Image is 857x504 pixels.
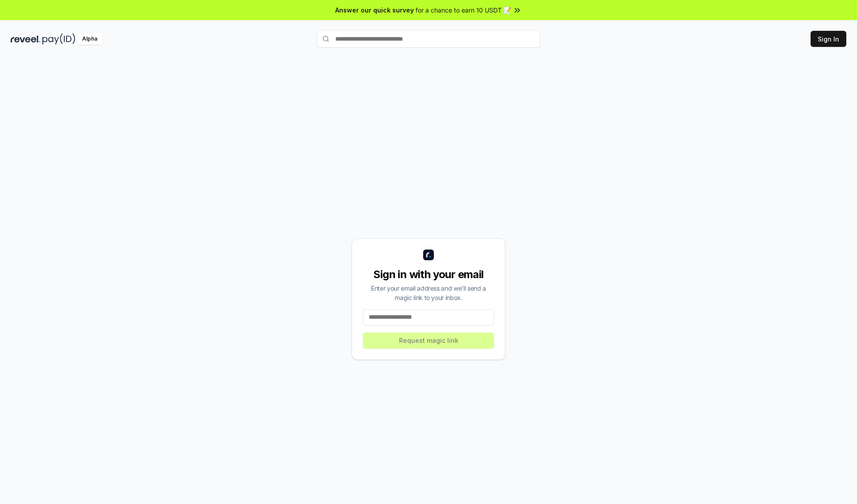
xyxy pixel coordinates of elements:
img: reveel_dark [11,33,41,45]
img: logo_small [423,250,434,260]
div: Enter your email address and we’ll send a magic link to your inbox. [363,283,494,302]
img: pay_id [42,33,75,45]
div: Sign in with your email [363,267,494,282]
span: Answer our quick survey [335,5,414,15]
button: Sign In [811,31,846,47]
span: for a chance to earn 10 USDT 📝 [416,5,511,15]
div: Alpha [77,33,102,45]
